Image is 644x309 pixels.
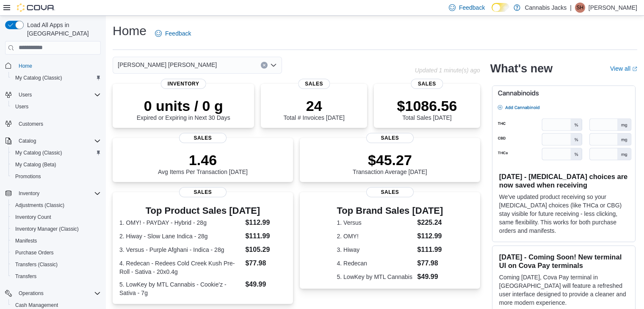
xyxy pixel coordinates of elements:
a: Transfers (Classic) [12,259,61,270]
dt: 2. Hiway - Slow Lane Indica - 28g [119,232,242,240]
dd: $111.99 [245,231,286,241]
dt: 1. OMY! - PAYDAY - Hybrid - 28g [119,218,242,227]
span: Users [12,102,101,112]
a: Users [12,102,32,112]
span: Load All Apps in [GEOGRAPHIC_DATA] [24,21,101,38]
span: My Catalog (Beta) [15,161,56,168]
p: | [570,3,572,13]
p: We've updated product receiving so your [MEDICAL_DATA] choices (like THCa or CBG) stay visible fo... [499,193,628,235]
span: Adjustments (Classic) [15,202,64,209]
span: My Catalog (Classic) [12,73,101,83]
span: Sales [179,187,227,197]
span: Sales [298,79,330,89]
button: Promotions [8,171,104,182]
span: Operations [19,290,44,297]
button: Customers [2,118,104,130]
span: Customers [19,121,43,127]
button: My Catalog (Beta) [8,159,104,171]
button: Manifests [8,235,104,247]
span: Adjustments (Classic) [12,200,101,210]
a: Inventory Count [12,212,55,222]
dd: $49.99 [417,272,443,282]
a: My Catalog (Classic) [12,73,66,83]
dd: $77.98 [245,258,286,268]
img: Cova [17,3,55,12]
span: Transfers (Classic) [15,261,58,268]
span: Users [19,91,32,98]
h3: [DATE] - [MEDICAL_DATA] choices are now saved when receiving [499,172,628,189]
span: [PERSON_NAME] [PERSON_NAME] [118,60,217,70]
span: Catalog [15,136,101,146]
div: Expired or Expiring in Next 30 Days [137,97,230,121]
span: My Catalog (Beta) [12,160,101,170]
span: Feedback [459,3,485,12]
dt: 5. LowKey by MTL Cannabis [337,273,414,281]
dd: $111.99 [417,245,443,255]
dt: 2. OMY! [337,232,414,240]
span: Cash Management [15,302,58,309]
span: Inventory [15,188,101,199]
p: Coming [DATE], Cova Pay terminal in [GEOGRAPHIC_DATA] will feature a refreshed user interface des... [499,273,628,307]
dt: 3. Hiway [337,246,414,254]
button: Catalog [15,136,39,146]
dt: 1. Versus [337,218,414,227]
p: 0 units / 0 g [137,97,230,114]
button: Inventory [15,188,43,199]
p: Cannabis Jacks [525,3,567,13]
dt: 5. LowKey by MTL Cannabis - Cookie'z - Sativa - 7g [119,280,242,297]
span: Operations [15,288,101,298]
button: My Catalog (Classic) [8,72,104,84]
button: Inventory Count [8,211,104,223]
span: Inventory Manager (Classic) [12,224,101,234]
dd: $225.24 [417,218,443,228]
div: Transaction Average [DATE] [353,152,427,175]
span: Transfers (Classic) [12,259,101,270]
span: Purchase Orders [12,248,101,258]
span: Feedback [165,29,191,38]
dd: $49.99 [245,279,286,290]
span: Home [19,63,32,69]
button: Inventory [2,188,104,199]
p: $45.27 [353,152,427,168]
div: Total Sales [DATE] [397,97,457,121]
button: Clear input [261,62,268,69]
button: Operations [2,287,104,299]
span: Users [15,103,28,110]
span: Sales [179,133,227,143]
span: My Catalog (Classic) [15,74,62,81]
dt: 3. Versus - Purple Afghani - Indica - 28g [119,246,242,254]
p: [PERSON_NAME] [589,3,637,13]
dt: 4. Redecan - Redees Cold Creek Kush Pre-Roll - Sativa - 20x0.4g [119,259,242,276]
h3: Top Brand Sales [DATE] [337,206,443,216]
a: Feedback [152,25,194,42]
a: Manifests [12,236,40,246]
dd: $105.29 [245,245,286,255]
span: Catalog [19,138,36,144]
p: Updated 1 minute(s) ago [415,67,480,74]
h3: [DATE] - Coming Soon! New terminal UI on Cova Pay terminals [499,253,628,270]
button: Inventory Manager (Classic) [8,223,104,235]
a: Transfers [12,271,40,281]
h1: Home [113,22,146,39]
dd: $112.99 [245,218,286,228]
a: View allExternal link [610,65,637,72]
a: Promotions [12,171,44,182]
span: Inventory [19,190,39,197]
button: Users [15,90,35,100]
p: 1.46 [158,152,248,168]
button: Operations [15,288,47,298]
span: Transfers [15,273,36,280]
span: Transfers [12,271,101,281]
span: Purchase Orders [15,249,54,256]
span: My Catalog (Classic) [12,148,101,158]
p: $1086.56 [397,97,457,114]
a: Purchase Orders [12,248,57,258]
h2: What's new [490,62,553,75]
dd: $112.99 [417,231,443,241]
input: Dark Mode [492,3,509,12]
span: Manifests [15,237,37,244]
a: Home [15,61,36,71]
span: Promotions [12,171,101,182]
span: Inventory Manager (Classic) [15,226,79,232]
a: Customers [15,119,47,129]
